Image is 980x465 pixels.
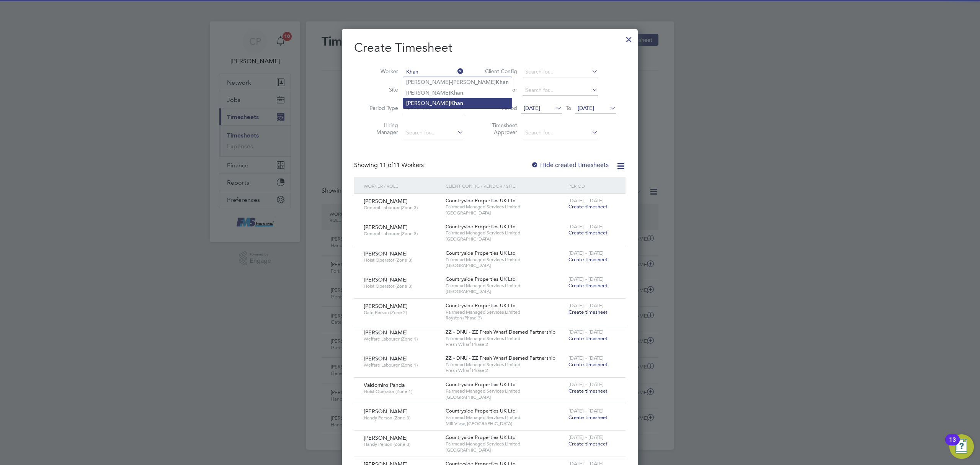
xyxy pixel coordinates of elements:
[446,341,565,347] span: Fresh Wharf Phase 2
[446,394,565,400] span: [GEOGRAPHIC_DATA]
[364,224,408,231] span: [PERSON_NAME]
[364,283,440,289] span: Hoist Operator (Zone 3)
[446,367,565,373] span: Fresh Wharf Phase 2
[403,128,464,138] input: Search for...
[446,236,565,242] span: [GEOGRAPHIC_DATA]
[568,282,608,289] span: Create timesheet
[446,309,565,315] span: Fairmead Managed Services Limited
[483,122,517,136] label: Timesheet Approver
[446,355,555,361] span: ZZ - DNU - ZZ Fresh Wharf Deemed Partnership
[568,355,604,361] span: [DATE] - [DATE]
[446,414,565,421] span: Fairmead Managed Services Limited
[446,223,516,230] span: Countryside Properties UK Ltd
[568,223,604,230] span: [DATE] - [DATE]
[568,434,604,440] span: [DATE] - [DATE]
[568,229,608,236] span: Create timesheet
[364,381,405,388] span: Valdomiro Panda
[568,276,604,282] span: [DATE] - [DATE]
[446,388,565,394] span: Fairmead Managed Services Limited
[446,276,516,282] span: Countryside Properties UK Ltd
[567,177,618,195] div: Period
[446,257,565,263] span: Fairmead Managed Services Limited
[568,302,604,309] span: [DATE] - [DATE]
[568,203,608,210] span: Create timesheet
[403,67,464,77] input: Search for...
[364,415,440,421] span: Handy Person (Zone 3)
[524,105,540,111] span: [DATE]
[568,250,604,256] span: [DATE] - [DATE]
[364,198,408,205] span: [PERSON_NAME]
[364,355,408,362] span: [PERSON_NAME]
[364,205,440,211] span: General Labourer (Zone 3)
[446,210,565,216] span: [GEOGRAPHIC_DATA]
[446,288,565,295] span: [GEOGRAPHIC_DATA]
[450,100,463,106] b: Khan
[364,86,398,93] label: Site
[949,440,956,450] div: 13
[523,128,598,138] input: Search for...
[578,105,594,111] span: [DATE]
[354,40,626,56] h2: Create Timesheet
[446,441,565,447] span: Fairmead Managed Services Limited
[364,309,440,316] span: Gate Person (Zone 2)
[523,67,598,77] input: Search for...
[446,447,565,453] span: [GEOGRAPHIC_DATA]
[364,441,440,447] span: Handy Person (Zone 3)
[364,257,440,263] span: Hoist Operator (Zone 3)
[568,197,604,204] span: [DATE] - [DATE]
[364,388,440,395] span: Hoist Operator (Zone 1)
[446,283,565,289] span: Fairmead Managed Services Limited
[446,302,516,309] span: Countryside Properties UK Ltd
[446,262,565,269] span: [GEOGRAPHIC_DATA]
[364,122,398,136] label: Hiring Manager
[568,440,608,447] span: Create timesheet
[446,230,565,236] span: Fairmead Managed Services Limited
[563,103,573,113] span: To
[568,329,604,335] span: [DATE] - [DATE]
[364,303,408,309] span: [PERSON_NAME]
[446,434,516,440] span: Countryside Properties UK Ltd
[446,362,565,368] span: Fairmead Managed Services Limited
[379,161,393,169] span: 11 of
[568,408,604,414] span: [DATE] - [DATE]
[568,381,604,388] span: [DATE] - [DATE]
[403,88,512,98] li: [PERSON_NAME]
[446,197,516,204] span: Countryside Properties UK Ltd
[364,408,408,415] span: [PERSON_NAME]
[568,256,608,263] span: Create timesheet
[364,434,408,441] span: [PERSON_NAME]
[446,329,555,335] span: ZZ - DNU - ZZ Fresh Wharf Deemed Partnership
[364,276,408,283] span: [PERSON_NAME]
[949,434,974,459] button: Open Resource Center, 13 new notifications
[446,421,565,427] span: Mill View, [GEOGRAPHIC_DATA]
[364,250,408,257] span: [PERSON_NAME]
[450,90,463,96] b: Khan
[364,231,440,237] span: General Labourer (Zone 3)
[446,315,565,321] span: Royston (Phase 3)
[444,177,567,195] div: Client Config / Vendor / Site
[531,161,609,169] label: Hide created timesheets
[568,361,608,368] span: Create timesheet
[446,250,516,256] span: Countryside Properties UK Ltd
[364,362,440,368] span: Welfare Labourer (Zone 1)
[446,408,516,414] span: Countryside Properties UK Ltd
[568,309,608,315] span: Create timesheet
[364,336,440,342] span: Welfare Labourer (Zone 1)
[364,329,408,336] span: [PERSON_NAME]
[523,85,598,96] input: Search for...
[568,335,608,342] span: Create timesheet
[354,161,425,169] div: Showing
[568,414,608,421] span: Create timesheet
[379,161,424,169] span: 11 Workers
[496,79,509,85] b: Khan
[446,204,565,210] span: Fairmead Managed Services Limited
[403,98,512,108] li: [PERSON_NAME]
[403,77,512,87] li: [PERSON_NAME]-[PERSON_NAME]
[483,68,517,75] label: Client Config
[446,381,516,388] span: Countryside Properties UK Ltd
[364,105,398,111] label: Period Type
[446,336,565,342] span: Fairmead Managed Services Limited
[364,68,398,75] label: Worker
[362,177,444,195] div: Worker / Role
[568,388,608,394] span: Create timesheet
